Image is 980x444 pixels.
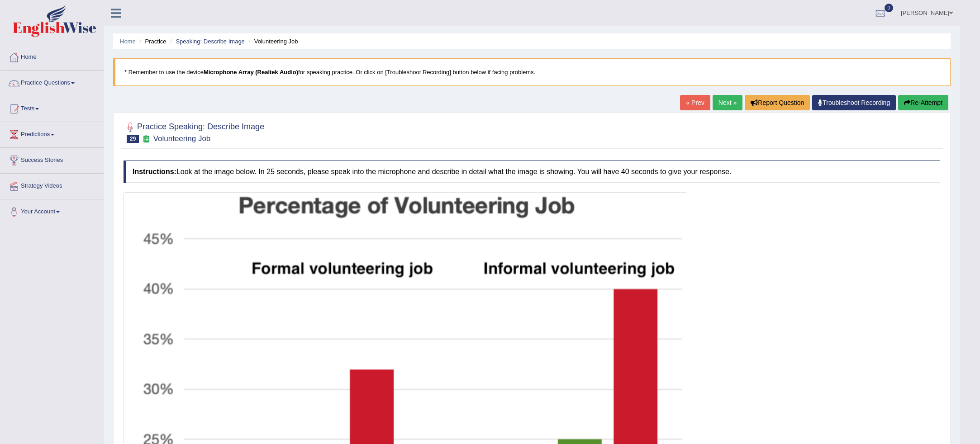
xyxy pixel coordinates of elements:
[713,95,742,110] a: Next »
[0,199,104,222] a: Your Account
[124,161,940,183] h4: Look at the image below. In 25 seconds, please speak into the microphone and describe in detail w...
[124,120,264,143] h2: Practice Speaking: Describe Image
[176,38,244,45] a: Speaking: Describe Image
[137,37,166,46] li: Practice
[745,95,810,110] button: Report Question
[246,37,298,46] li: Volunteering Job
[204,69,298,76] b: Microphone Array (Realtek Audio)
[153,134,211,143] small: Volunteering Job
[812,95,896,110] a: Troubleshoot Recording
[0,45,104,67] a: Home
[0,148,104,170] a: Success Stories
[127,135,139,143] span: 29
[0,96,104,119] a: Tests
[133,168,176,175] b: Instructions:
[680,95,710,110] a: « Prev
[0,174,104,196] a: Strategy Videos
[0,71,104,93] a: Practice Questions
[0,122,104,145] a: Predictions
[898,95,948,110] button: Re-Attempt
[141,135,151,143] small: Exam occurring question
[885,4,894,12] span: 0
[113,58,951,86] blockquote: * Remember to use the device for speaking practice. Or click on [Troubleshoot Recording] button b...
[120,38,136,45] a: Home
